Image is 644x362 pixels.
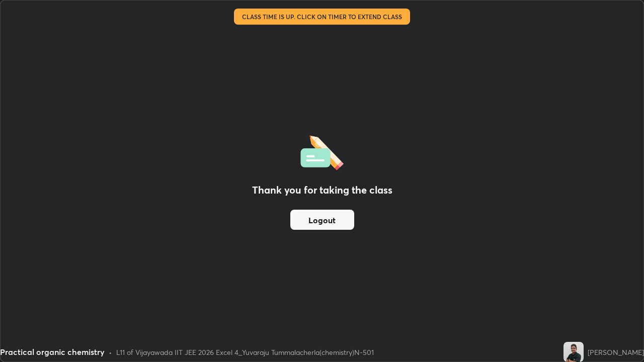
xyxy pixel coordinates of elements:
[563,342,584,362] img: c547916ed39d4cb9837da95068f59e5d.jpg
[588,347,644,357] div: [PERSON_NAME]
[252,183,392,198] h2: Thank you for taking the class
[290,210,354,230] button: Logout
[300,132,344,170] img: offlineFeedback.1438e8b3.svg
[116,347,374,357] div: L11 of Vijayawada IIT JEE 2026 Excel 4_Yuvaraju Tummalacherla(chemistry)N-501
[109,347,112,357] div: •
